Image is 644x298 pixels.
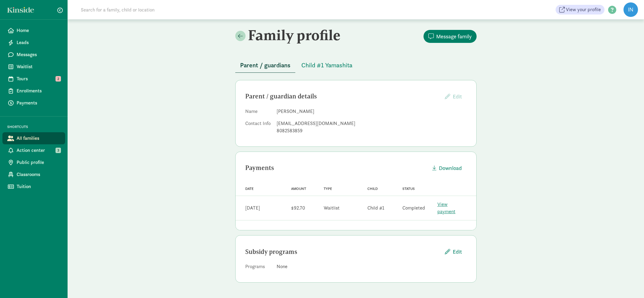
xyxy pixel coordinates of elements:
div: None [277,263,467,270]
span: 2 [56,76,61,82]
button: Parent / guardians [235,58,295,73]
span: Waitlist [17,63,60,70]
span: View your profile [566,6,601,13]
a: All families [2,132,65,144]
button: Child #1 Yamashita [297,58,357,72]
a: Home [2,24,65,37]
iframe: Chat Widget [614,269,644,298]
span: Classrooms [17,171,60,178]
a: Waitlist [2,61,65,73]
a: View your profile [556,5,604,14]
div: 8082583859 [277,127,467,134]
a: Enrollments [2,85,65,97]
input: Search for a family, child or location [77,4,246,16]
a: Public profile [2,156,65,168]
span: Payments [17,99,60,107]
span: Public profile [17,159,60,166]
span: Enrollments [17,87,60,95]
span: Edit [453,93,462,100]
a: Payments [2,97,65,109]
div: Subsidy programs [245,247,440,257]
span: Leads [17,39,60,46]
dd: [PERSON_NAME] [277,108,467,115]
span: Tuition [17,183,60,190]
a: Action center 3 [2,144,65,156]
h2: Family profile [235,27,355,43]
a: Tours 2 [2,73,65,85]
a: Messages [2,49,65,61]
div: Payments [245,163,427,173]
dt: Contact Info [245,120,272,137]
dt: Programs [245,263,272,273]
button: Message family [424,30,477,43]
span: All families [17,135,60,142]
div: Completed [402,204,425,212]
span: Home [17,27,60,34]
div: Parent / guardian details [245,91,440,101]
a: View payment [437,201,455,215]
span: Tours [17,75,60,82]
button: Edit [440,245,467,258]
button: Edit [440,90,467,103]
button: Download [427,162,467,175]
a: Tuition [2,181,65,193]
span: Child [367,187,378,191]
span: 3 [56,148,61,153]
span: Edit [453,248,462,256]
div: $92.70 [291,204,305,212]
span: Action center [17,147,60,154]
a: Child #1 Yamashita [297,62,357,69]
span: Date [245,187,254,191]
span: Amount [291,187,306,191]
div: Waitlist [324,204,340,212]
span: Child #1 Yamashita [301,60,352,70]
div: [DATE] [245,204,260,212]
a: Parent / guardians [235,62,295,69]
span: Type [324,187,332,191]
div: Child #1 [367,204,384,212]
span: Message family [436,32,472,40]
span: Messages [17,51,60,58]
span: Download [439,164,462,172]
span: Status [402,187,415,191]
a: Classrooms [2,168,65,181]
div: [EMAIL_ADDRESS][DOMAIN_NAME] [277,120,467,127]
span: Parent / guardians [240,60,290,70]
dt: Name [245,108,272,117]
a: Leads [2,37,65,49]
